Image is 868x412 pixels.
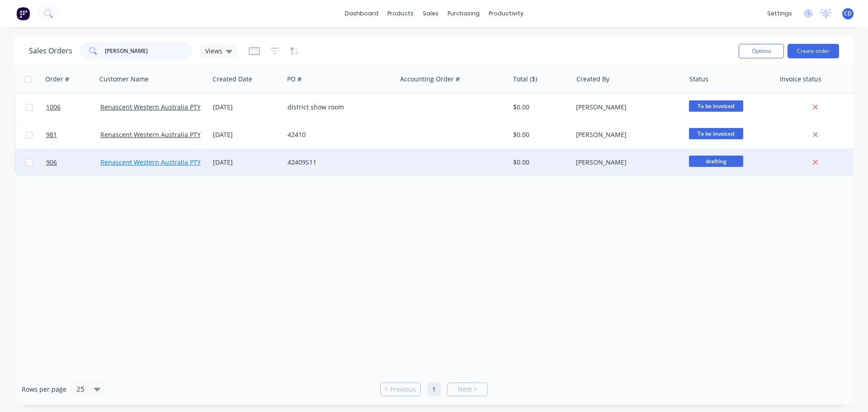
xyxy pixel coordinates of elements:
[287,75,302,84] div: PO #
[288,130,388,139] div: 42410
[377,383,491,396] ul: Pagination
[788,44,839,58] button: Create order
[29,47,72,55] h1: Sales Orders
[418,7,443,20] div: sales
[340,7,383,20] a: dashboard
[689,128,743,139] span: To be invoiced
[46,130,57,139] span: 981
[22,385,66,394] span: Rows per page
[390,385,416,394] span: Previous
[100,158,214,166] a: Renascent Western Australia PTY LTD
[46,103,61,112] span: 1006
[763,7,797,20] div: settings
[100,130,214,139] a: Renascent Western Australia PTY LTD
[46,121,100,148] a: 981
[576,158,676,167] div: [PERSON_NAME]
[213,103,280,112] div: [DATE]
[288,103,388,112] div: district show room
[443,7,484,20] div: purchasing
[458,385,472,394] span: Next
[689,75,708,84] div: Status
[213,130,280,139] div: [DATE]
[484,7,528,20] div: productivity
[448,385,487,394] a: Next page
[105,42,193,60] input: Search...
[212,75,252,84] div: Created Date
[780,75,821,84] div: Invoice status
[513,75,537,84] div: Total ($)
[576,103,676,112] div: [PERSON_NAME]
[99,75,149,84] div: Customer Name
[513,103,566,112] div: $0.00
[576,75,609,84] div: Created By
[16,7,30,20] img: Factory
[689,100,743,112] span: To be invoiced
[576,130,676,139] div: [PERSON_NAME]
[739,44,784,58] button: Options
[100,103,214,111] a: Renascent Western Australia PTY LTD
[513,130,566,139] div: $0.00
[46,94,100,121] a: 1006
[205,46,222,56] span: Views
[383,7,418,20] div: products
[400,75,460,84] div: Accounting Order #
[427,383,441,396] a: Page 1 is your current page
[45,75,69,84] div: Order #
[689,156,743,167] span: drafting
[288,158,388,167] div: 42409S11
[844,9,852,18] span: CD
[381,385,420,394] a: Previous page
[46,149,100,176] a: 906
[513,158,566,167] div: $0.00
[46,158,57,167] span: 906
[213,158,280,167] div: [DATE]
